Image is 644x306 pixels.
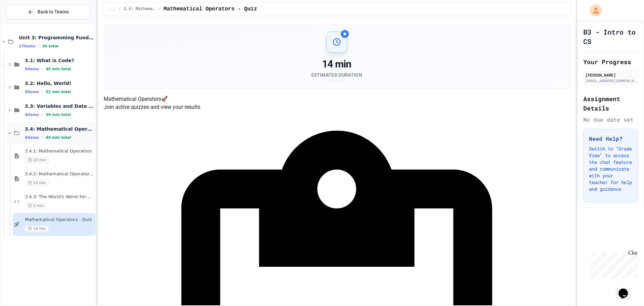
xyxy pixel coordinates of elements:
span: / [159,6,161,12]
span: 4 items [25,135,39,140]
div: 14 min [311,58,362,70]
div: [PERSON_NAME] [585,72,636,78]
div: Chat with us now!Close [3,3,46,43]
h4: Mathematical Operators 🚀 [104,95,570,103]
span: 3.4.3: The World's Worst Farmers Market [25,194,94,200]
div: Estimated Duration [311,72,362,78]
span: • [42,66,43,72]
span: • [42,112,43,117]
span: / [118,6,121,12]
span: 5 items [25,67,39,71]
p: Switch to "Grade View" to access the chat feature and communicate with your teacher for help and ... [589,145,632,192]
span: • [38,43,40,49]
h2: Your Progress [583,57,638,67]
span: 3.4.2: Mathematical Operators - Review [25,171,94,177]
span: ... [109,6,116,12]
h1: B3 - Intro to CS [583,27,638,46]
span: 3.3: Variables and Data Types [25,103,94,109]
span: 3.1: What is Code? [25,57,94,63]
span: 44 min total [46,135,71,140]
span: • [42,135,43,140]
span: Unit 3: Programming Fundamentals [19,35,94,41]
iframe: chat widget [616,279,637,299]
span: 45 min total [46,67,71,71]
button: Back to Teams [6,5,90,19]
div: My Account [583,3,603,18]
span: 4 items [25,90,39,94]
span: • [42,89,43,94]
span: Mathematical Operators - Quiz [25,217,94,223]
h3: Need Help? [589,135,632,143]
h2: Assignment Details [583,94,638,113]
span: 10 min [25,157,49,163]
span: 17 items [19,44,36,48]
span: 15 min [25,180,49,186]
span: 4 items [25,113,39,117]
span: 3h total [42,44,59,48]
div: [EMAIL_ADDRESS][DOMAIN_NAME] [585,78,636,83]
span: 3.4: Mathematical Operators [25,126,94,132]
span: 5 min [25,203,47,209]
div: No due date set [583,116,638,124]
span: 3.4.1: Mathematical Operators [25,148,94,154]
span: Mathematical Operators - Quiz [164,5,257,13]
span: 52 min total [46,90,71,94]
span: 3.4: Mathematical Operators [124,6,156,12]
p: Join active quizzes and view your results [104,103,570,111]
span: 3.2: Hello, World! [25,80,94,86]
span: 39 min total [46,113,71,117]
iframe: chat widget [588,250,637,278]
span: Back to Teams [38,8,69,15]
span: 14 min [25,225,49,232]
